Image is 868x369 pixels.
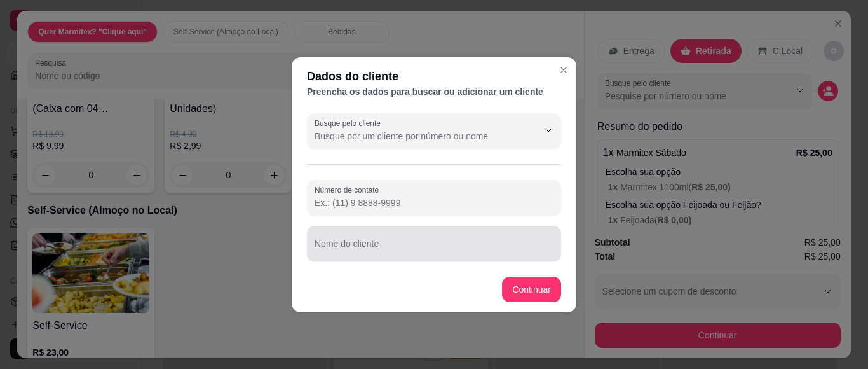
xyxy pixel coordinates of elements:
input: Busque pelo cliente [315,130,518,143]
div: Dados do cliente [307,67,561,85]
label: Busque pelo cliente [315,118,385,129]
button: Continuar [502,277,561,302]
button: Show suggestions [538,120,559,141]
input: Nome do cliente [315,242,553,255]
input: Número de contato [315,197,553,209]
label: Número de contato [315,184,383,195]
div: Preencha os dados para buscar ou adicionar um cliente [307,85,561,98]
button: Close [553,60,574,80]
